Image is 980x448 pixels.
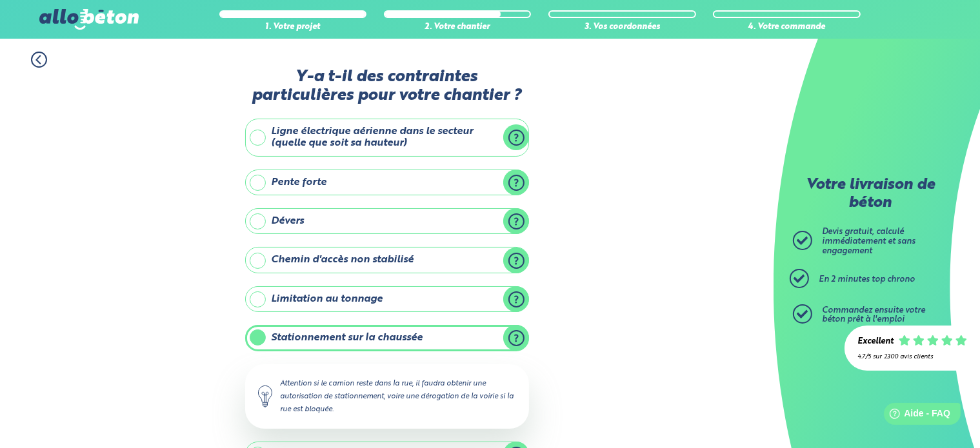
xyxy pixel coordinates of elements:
div: Attention si le camion reste dans la rue, il faudra obtenir une autorisation de stationnement, vo... [245,364,529,429]
div: 4. Votre commande [713,23,861,32]
div: 3. Vos coordonnées [548,23,696,32]
label: Limitation au tonnage [245,286,529,312]
label: Pente forte [245,170,529,195]
iframe: Help widget launcher [865,398,966,434]
div: 1. Votre projet [219,23,367,32]
label: Y-a t-il des contraintes particulières pour votre chantier ? [245,68,529,106]
div: 2. Votre chantier [384,23,532,32]
label: Dévers [245,208,529,234]
label: Stationnement sur la chaussée [245,325,529,351]
img: allobéton [39,9,139,30]
label: Ligne électrique aérienne dans le secteur (quelle que soit sa hauteur) [245,119,529,157]
label: Chemin d'accès non stabilisé [245,247,529,273]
